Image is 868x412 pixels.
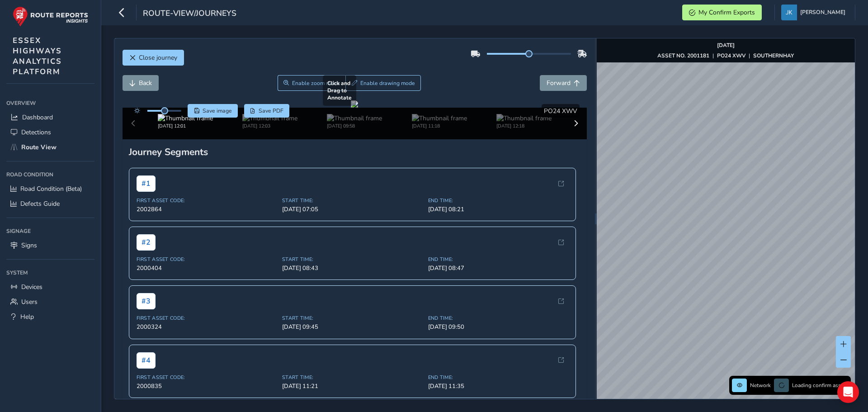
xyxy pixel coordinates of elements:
button: Save [188,104,238,118]
div: [DATE] 12:01 [158,123,213,129]
span: [DATE] 09:50 [428,323,569,331]
span: My Confirm Exports [698,8,755,17]
span: Close journey [139,53,177,62]
span: Back [139,79,152,87]
img: Thumbnail frame [327,114,382,123]
strong: ASSET NO. 2001181 [657,52,709,59]
span: End Time: [428,197,569,204]
strong: [DATE] [717,42,735,49]
span: Enable drawing mode [360,80,415,87]
span: # 4 [137,352,156,369]
div: | | [657,52,794,59]
button: Close journey [123,50,184,66]
span: Start Time: [282,374,423,381]
span: # 1 [137,175,156,192]
div: [DATE] 12:18 [496,123,552,129]
span: [DATE] 11:21 [282,382,423,390]
div: [DATE] 12:03 [242,123,297,129]
div: Signage [6,224,94,238]
span: First Asset Code: [137,374,277,381]
span: 2000324 [137,323,277,331]
button: Forward [540,75,587,91]
img: Thumbnail frame [158,114,213,123]
a: Road Condition (Beta) [6,181,94,196]
span: Start Time: [282,315,423,322]
span: First Asset Code: [137,256,277,263]
span: Loading confirm assets [792,382,848,389]
span: # 2 [137,234,156,251]
img: rr logo [13,6,88,27]
a: Devices [6,279,94,294]
button: Zoom [278,75,346,91]
span: [DATE] 08:21 [428,205,569,213]
button: [PERSON_NAME] [781,5,849,20]
span: [DATE] 08:47 [428,264,569,272]
a: Help [6,309,94,324]
button: PDF [244,104,290,118]
span: [DATE] 09:45 [282,323,423,331]
span: End Time: [428,256,569,263]
span: Help [20,313,34,321]
a: Defects Guide [6,196,94,211]
span: First Asset Code: [137,197,277,204]
div: Journey Segments [129,146,581,158]
a: Detections [6,125,94,140]
a: Users [6,294,94,309]
span: End Time: [428,315,569,322]
img: Thumbnail frame [496,114,552,123]
span: [PERSON_NAME] [800,5,845,20]
div: System [6,266,94,279]
span: route-view/journeys [143,8,236,20]
span: 2000404 [137,264,277,272]
span: Detections [21,128,51,137]
span: Defects Guide [20,199,60,208]
strong: SOUTHERNHAY [753,52,794,59]
span: [DATE] 08:43 [282,264,423,272]
span: 2000835 [137,382,277,390]
div: [DATE] 09:58 [327,123,382,129]
button: Back [123,75,159,91]
img: Thumbnail frame [242,114,297,123]
span: # 3 [137,293,156,309]
span: Enable zoom mode [292,80,340,87]
span: Start Time: [282,197,423,204]
span: [DATE] 07:05 [282,205,423,213]
span: Route View [21,143,57,152]
span: ESSEX HIGHWAYS ANALYTICS PLATFORM [13,35,62,77]
span: Save image [203,107,232,114]
a: Signs [6,238,94,253]
span: Devices [21,283,42,291]
span: Save PDF [259,107,283,114]
span: Network [750,382,771,389]
img: Thumbnail frame [412,114,467,123]
button: My Confirm Exports [682,5,762,20]
a: Dashboard [6,110,94,125]
span: PO24 XWV [544,107,577,115]
span: Start Time: [282,256,423,263]
button: Draw [345,75,421,91]
span: [DATE] 11:35 [428,382,569,390]
span: Dashboard [22,113,53,122]
span: End Time: [428,374,569,381]
span: Users [21,298,38,306]
div: Open Intercom Messenger [837,381,859,403]
span: Road Condition (Beta) [20,185,82,193]
div: [DATE] 11:18 [412,123,467,129]
strong: PO24 XWV [717,52,745,59]
div: Road Condition [6,168,94,181]
span: Signs [21,241,37,250]
img: diamond-layout [781,5,797,20]
span: Forward [547,79,571,87]
a: Route View [6,140,94,155]
div: Overview [6,96,94,110]
span: First Asset Code: [137,315,277,322]
span: 2002864 [137,205,277,213]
